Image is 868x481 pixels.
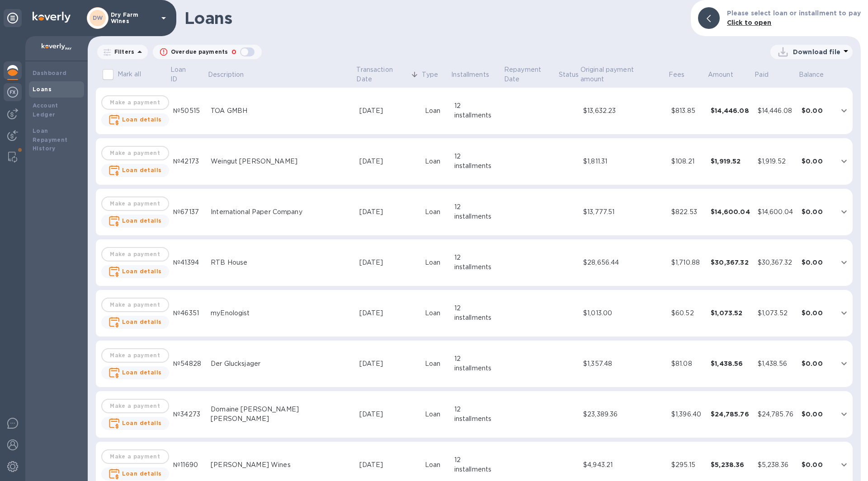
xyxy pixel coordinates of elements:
[802,207,833,216] div: $0.00
[711,308,750,318] div: $1,073.52
[425,308,447,318] div: Loan
[802,460,833,469] div: $0.00
[802,359,833,368] div: $0.00
[802,106,833,115] div: $0.00
[170,65,195,84] p: Loan ID
[211,308,352,318] div: myEnologist
[33,12,71,23] img: Logo
[101,265,169,278] button: Loan details
[711,258,750,267] div: $30,367.32
[708,70,745,79] span: Amount
[211,157,352,166] div: Weingut [PERSON_NAME]
[758,258,794,267] div: $30,367.32
[422,70,438,79] p: Type
[669,70,685,79] p: Fees
[359,460,418,470] div: [DATE]
[425,207,447,217] div: Loan
[451,70,501,79] span: Installments
[122,268,162,275] b: Loan details
[173,207,203,217] div: №67137
[171,48,228,56] p: Overdue payments
[711,460,750,469] div: $5,238.36
[173,308,203,318] div: №46351
[454,152,500,171] div: 12 installments
[802,258,833,267] div: $0.00
[359,359,418,369] div: [DATE]
[211,106,352,116] div: TOA GMBH
[454,202,500,221] div: 12 installments
[837,154,851,168] button: expand row
[454,304,500,322] div: 12 installments
[793,47,840,56] p: Download file
[33,102,58,118] b: Account Ledger
[208,70,244,79] p: Description
[231,47,236,57] p: 0
[173,258,203,267] div: №41394
[671,258,703,267] div: $1,710.88
[755,70,780,79] span: Paid
[837,306,851,320] button: expand row
[837,407,851,421] button: expand row
[671,157,703,166] div: $108.21
[758,106,794,116] div: $14,446.08
[184,9,684,28] h1: Loans
[425,258,447,267] div: Loan
[711,410,750,419] div: $24,785.76
[93,14,103,21] b: DW
[454,354,500,373] div: 12 installments
[173,460,203,470] div: №11690
[758,460,794,470] div: $5,238.36
[583,258,664,267] div: $28,656.44
[559,70,579,79] span: Status
[153,45,262,59] button: Overdue payments0
[101,467,169,481] button: Loan details
[122,116,162,123] b: Loan details
[711,106,750,115] div: $14,446.08
[711,157,750,166] div: $1,919.52
[758,207,794,217] div: $14,600.04
[122,420,162,426] b: Loan details
[711,207,750,216] div: $14,600.04
[208,70,255,79] span: Description
[101,113,169,126] button: Loan details
[671,207,703,217] div: $822.53
[359,106,418,116] div: [DATE]
[122,369,162,376] b: Loan details
[758,157,794,166] div: $1,919.52
[359,410,418,419] div: [DATE]
[33,70,67,76] b: Dashboard
[837,256,851,269] button: expand row
[211,460,352,470] div: [PERSON_NAME] Wines
[4,9,22,27] div: Unpin categories
[111,48,134,56] p: Filters
[454,405,500,424] div: 12 installments
[33,127,68,152] b: Loan Repayment History
[356,65,420,84] span: Transaction Date
[671,359,703,369] div: $81.08
[173,157,203,166] div: №42173
[101,366,169,379] button: Loan details
[33,86,52,93] b: Loans
[727,9,861,17] b: Please select loan or installment to pay
[425,359,447,369] div: Loan
[671,106,703,116] div: $813.85
[454,253,500,272] div: 12 installments
[101,417,169,430] button: Loan details
[708,70,733,79] p: Amount
[359,207,418,217] div: [DATE]
[101,316,169,329] button: Loan details
[802,410,833,419] div: $0.00
[837,458,851,472] button: expand row
[669,70,697,79] span: Fees
[451,70,489,79] p: Installments
[583,106,664,116] div: $13,632.23
[425,157,447,166] div: Loan
[211,359,352,369] div: Der Glucksjager
[211,207,352,217] div: International Paper Company
[454,455,500,474] div: 12 installments
[802,308,833,318] div: $0.00
[580,65,667,84] span: Original payment amount
[583,157,664,166] div: $1,811.31
[359,157,418,166] div: [DATE]
[671,308,703,318] div: $60.52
